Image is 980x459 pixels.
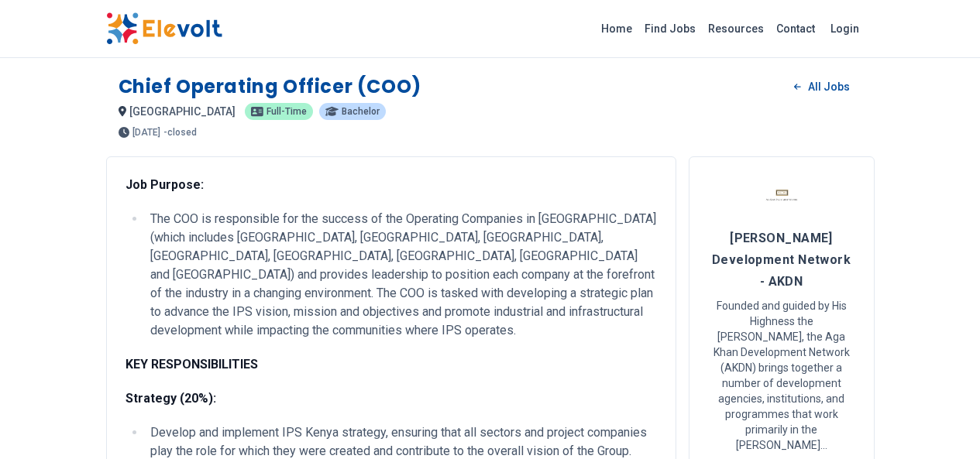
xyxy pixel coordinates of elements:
span: [PERSON_NAME] Development Network - AKDN [712,231,851,289]
span: full-time [266,107,307,116]
a: Resources [702,16,770,41]
li: The COO is responsible for the success of the Operating Companies in [GEOGRAPHIC_DATA] (which inc... [146,210,657,340]
a: Find Jobs [638,16,702,41]
a: Contact [770,16,821,41]
img: Aga Khan Development Network - AKDN [762,176,801,214]
a: All Jobs [782,75,861,98]
img: Elevolt [106,12,222,45]
a: Home [595,16,638,41]
span: bachelor [342,107,380,116]
p: - closed [163,128,197,137]
strong: Job Purpose: [126,177,204,192]
h1: Chief Operating Officer (COO) [119,74,421,99]
a: Login [821,13,868,44]
span: [DATE] [132,128,160,137]
span: [GEOGRAPHIC_DATA] [129,105,236,118]
p: Founded and guided by His Highness the [PERSON_NAME], the Aga Khan Development Network (AKDN) bri... [708,298,855,453]
strong: KEY RESPONSIBILITIES [126,357,258,372]
strong: Strategy (20%): [126,391,216,406]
